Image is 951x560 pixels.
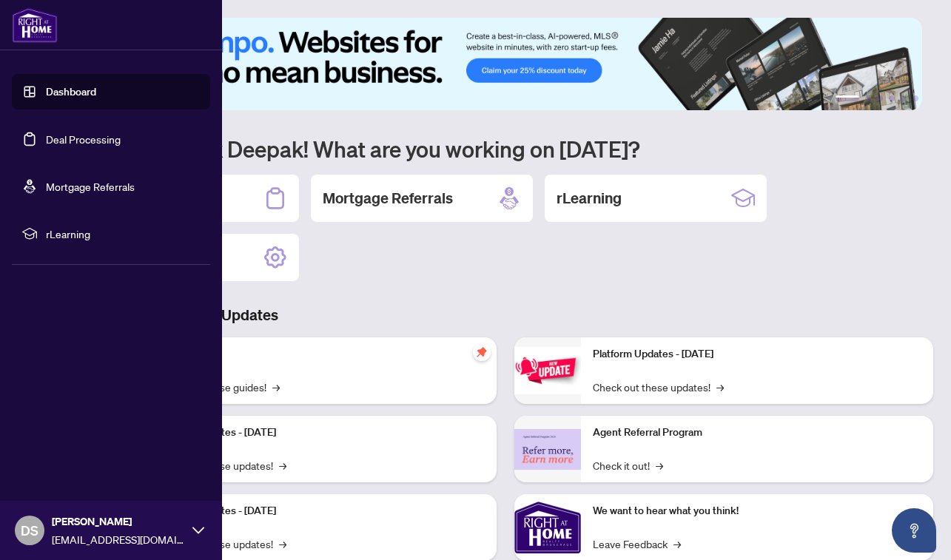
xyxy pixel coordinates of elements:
[77,135,933,163] h1: Welcome back Deepak! What are you working on [DATE]?
[593,425,922,441] p: Agent Referral Program
[155,346,485,362] p: Self-Help
[877,95,883,101] button: 3
[279,457,286,473] span: →
[473,343,491,361] span: pushpin
[593,457,663,473] a: Check it out!→
[323,188,453,209] h2: Mortgage Referrals
[12,7,58,43] img: logo
[593,346,922,362] p: Platform Updates - [DATE]
[21,520,38,541] span: DS
[46,85,96,98] a: Dashboard
[52,513,185,530] span: [PERSON_NAME]
[656,457,663,473] span: →
[892,508,936,553] button: Open asap
[593,503,922,519] p: We want to hear what you think!
[279,536,286,552] span: →
[46,132,121,146] a: Deal Processing
[46,226,200,242] span: rLearning
[901,95,907,101] button: 5
[77,305,933,325] h3: Brokerage & Industry Updates
[913,95,918,101] button: 6
[46,180,135,193] a: Mortgage Referrals
[155,425,485,441] p: Platform Updates - [DATE]
[77,18,922,110] img: Slide 0
[514,429,581,470] img: Agent Referral Program
[155,503,485,519] p: Platform Updates - [DATE]
[52,531,185,547] span: [EMAIL_ADDRESS][DOMAIN_NAME]
[514,347,581,394] img: Platform Updates - June 23, 2025
[865,95,871,101] button: 2
[557,188,622,209] h2: rLearning
[272,379,280,395] span: →
[889,95,895,101] button: 4
[716,379,724,395] span: →
[593,536,681,552] a: Leave Feedback→
[673,536,681,552] span: →
[836,95,859,101] button: 1
[593,379,724,395] a: Check out these updates!→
